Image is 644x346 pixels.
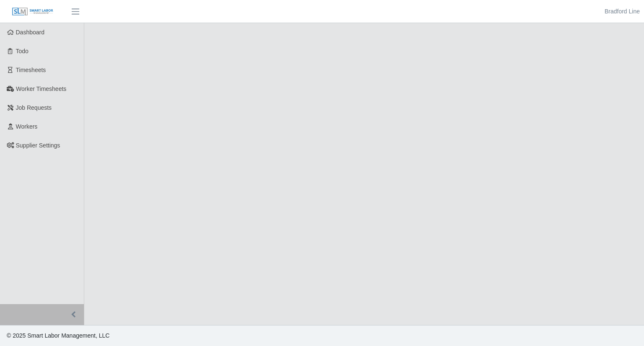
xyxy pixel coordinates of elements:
[12,7,54,16] img: SLM Logo
[605,7,640,16] a: Bradford Line
[16,123,38,130] span: Workers
[16,104,52,111] span: Job Requests
[16,29,45,36] span: Dashboard
[16,85,66,92] span: Worker Timesheets
[16,142,60,149] span: Supplier Settings
[7,332,109,339] span: © 2025 Smart Labor Management, LLC
[16,48,29,54] span: Todo
[16,67,46,73] span: Timesheets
